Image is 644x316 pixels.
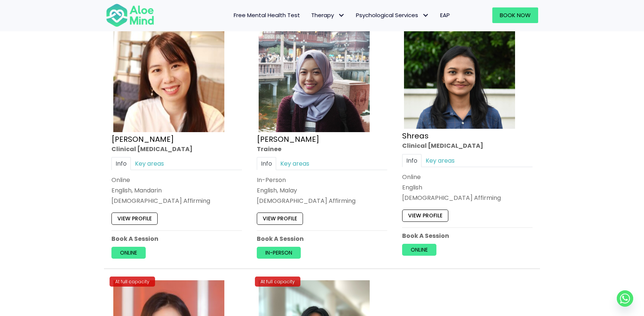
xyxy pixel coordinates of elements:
div: At full capacity [255,277,300,287]
span: Free Mental Health Test [234,11,300,19]
span: Book Now [500,11,531,19]
a: Online [402,244,436,256]
a: Whatsapp [617,290,633,307]
div: [DEMOGRAPHIC_DATA] Affirming [257,197,387,205]
a: Book Now [492,7,538,23]
a: Online [111,247,146,259]
a: Info [402,154,422,167]
a: Key areas [276,157,313,170]
a: EAP [435,7,455,23]
div: Trainee [257,145,387,153]
span: Therapy [311,11,345,19]
span: Therapy: submenu [336,10,347,21]
div: Clinical [MEDICAL_DATA] [111,145,242,153]
div: At full capacity [110,277,155,287]
a: Psychological ServicesPsychological Services: submenu [350,7,435,23]
a: Key areas [131,157,168,170]
p: English, Malay [257,186,387,195]
div: [DEMOGRAPHIC_DATA] Affirming [111,197,242,205]
div: Clinical [MEDICAL_DATA] [402,142,533,150]
span: EAP [440,11,450,19]
nav: Menu [164,7,455,23]
div: Online [402,173,533,181]
p: Book A Session [257,234,387,243]
p: English, Mandarin [111,186,242,195]
p: Book A Session [402,232,533,240]
a: Info [111,157,131,170]
a: Info [257,157,276,170]
div: [DEMOGRAPHIC_DATA] Affirming [402,194,533,202]
a: Free Mental Health Test [228,7,306,23]
span: Psychological Services [356,11,429,19]
a: In-person [257,247,301,259]
a: View profile [257,213,303,225]
img: Aloe mind Logo [106,3,154,28]
span: Psychological Services: submenu [420,10,431,21]
p: English [402,183,533,192]
a: [PERSON_NAME] [257,134,319,144]
a: [PERSON_NAME] [111,134,174,144]
div: In-Person [257,176,387,184]
a: View profile [402,210,448,222]
a: TherapyTherapy: submenu [306,7,350,23]
a: Shreas [402,131,429,141]
img: Sara Trainee counsellor [259,21,370,132]
p: Book A Session [111,234,242,243]
a: Key areas [422,154,459,167]
img: Shreas clinical psychologist [404,21,515,129]
div: Online [111,176,242,184]
a: View profile [111,213,158,225]
img: Kher-Yin-Profile-300×300 [113,21,224,132]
